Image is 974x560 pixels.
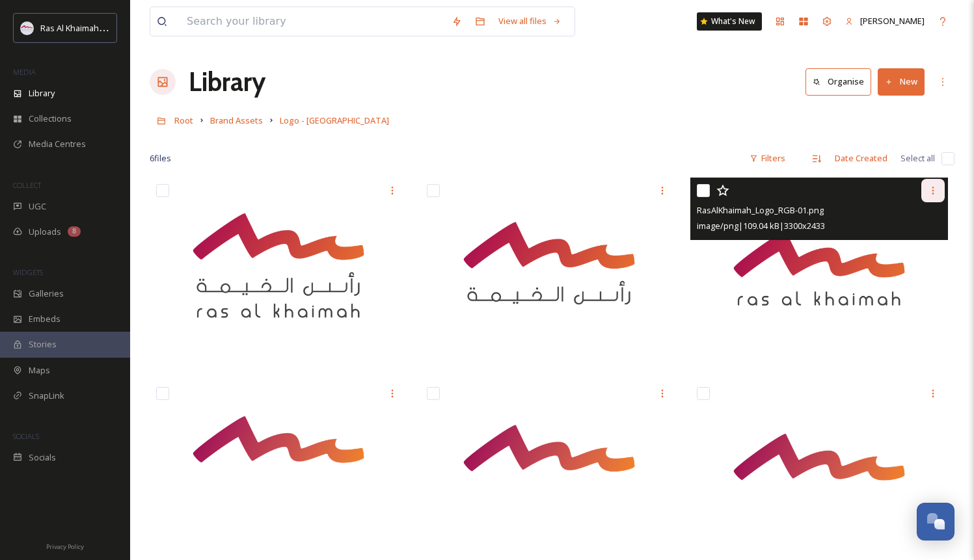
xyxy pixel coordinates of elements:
span: WIDGETS [13,267,43,277]
img: Logo_RAKTDA_RGB-01.png [21,21,34,34]
a: Privacy Policy [46,538,84,553]
img: RasAlKhaimah_Logo_RGB-01.png [690,178,948,367]
a: Root [174,113,193,128]
span: Uploads [29,226,61,238]
span: Brand Assets [210,114,263,126]
button: Open Chat [917,503,954,540]
span: Collections [29,113,72,125]
span: COLLECT [13,180,41,190]
img: RasAlKhaimah_Logo_RGB-05.png [420,178,678,367]
span: 6 file s [150,152,171,165]
span: Media Centres [29,138,86,150]
a: [PERSON_NAME] [839,8,931,34]
div: Filters [743,146,792,171]
a: View all files [492,8,568,34]
span: UGC [29,200,46,213]
button: Organise [805,68,871,95]
div: Date Created [828,146,894,171]
span: Library [29,87,55,100]
button: New [878,68,925,95]
span: Select all [900,152,935,165]
a: Brand Assets [210,113,263,128]
a: Library [189,62,265,101]
input: Search your library [180,7,445,36]
span: Root [174,114,193,126]
span: Socials [29,451,56,464]
span: Maps [29,364,50,377]
span: Stories [29,338,57,351]
span: SOCIALS [13,431,39,441]
a: What's New [697,12,762,31]
span: MEDIA [13,67,36,77]
span: Privacy Policy [46,542,84,551]
span: RasAlKhaimah_Logo_RGB-01.png [697,204,824,216]
span: Galleries [29,287,64,300]
span: SnapLink [29,390,64,402]
a: Logo - [GEOGRAPHIC_DATA] [280,113,389,128]
span: Logo - [GEOGRAPHIC_DATA] [280,114,389,126]
a: Organise [805,68,878,95]
div: 8 [68,226,81,237]
img: RasAlKhaimah_Logo_RGB-09.png [150,178,407,367]
span: Embeds [29,313,61,325]
span: Ras Al Khaimah Tourism Development Authority [40,21,224,34]
span: image/png | 109.04 kB | 3300 x 2433 [697,220,825,232]
span: [PERSON_NAME] [860,15,925,27]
